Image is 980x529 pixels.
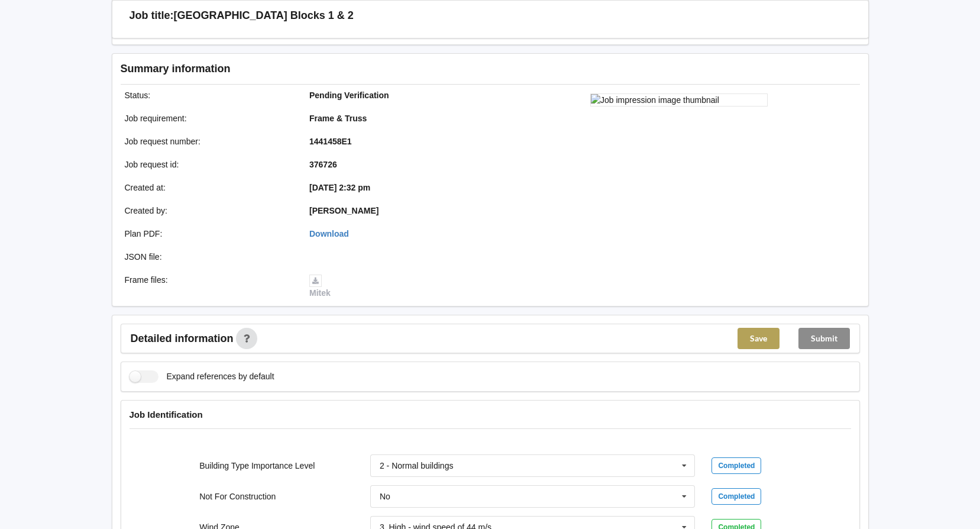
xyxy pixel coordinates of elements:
[590,93,768,107] img: Job impression image thumbnail
[711,457,761,474] div: Completed
[738,328,780,349] button: Save
[199,492,276,501] label: Not For Construction
[380,492,390,501] div: No
[117,228,302,240] div: Plan PDF :
[174,9,354,22] h3: [GEOGRAPHIC_DATA] Blocks 1 & 2
[121,62,671,76] h3: Summary information
[309,183,370,192] b: [DATE] 2:32 pm
[309,160,337,169] b: 376726
[117,89,302,101] div: Status :
[711,488,761,505] div: Completed
[130,370,274,383] label: Expand references by default
[309,114,367,123] b: Frame & Truss
[117,182,302,193] div: Created at :
[130,9,174,22] h3: Job title:
[117,251,302,263] div: JSON file :
[117,159,302,170] div: Job request id :
[130,409,851,420] h4: Job Identification
[380,462,454,470] div: 2 - Normal buildings
[131,333,234,344] span: Detailed information
[309,91,389,100] b: Pending Verification
[117,136,302,147] div: Job request number :
[309,229,349,238] a: Download
[117,112,302,124] div: Job requirement :
[309,206,379,215] b: [PERSON_NAME]
[117,274,302,299] div: Frame files :
[309,137,352,146] b: 1441458E1
[309,275,331,298] a: Mitek
[199,461,315,470] label: Building Type Importance Level
[117,205,302,217] div: Created by :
